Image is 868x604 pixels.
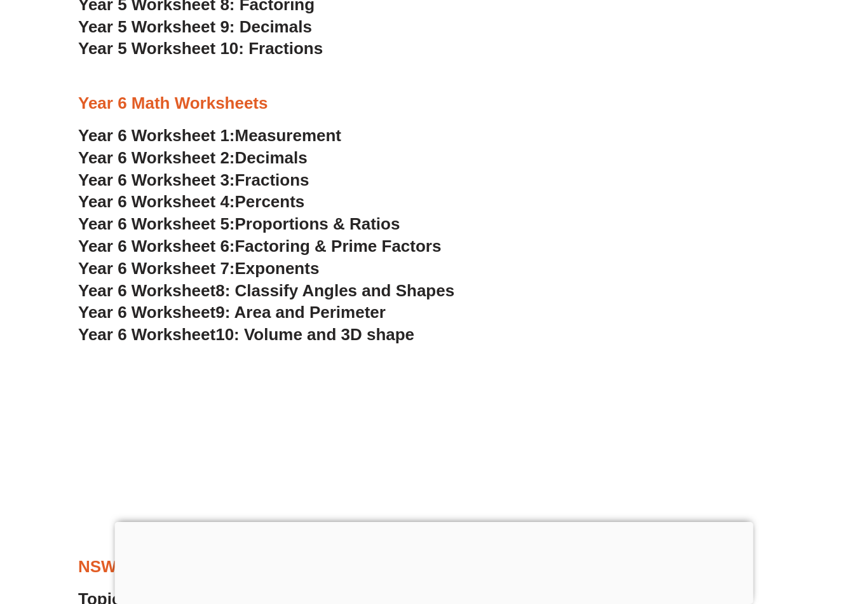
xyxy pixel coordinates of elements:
a: Year 6 Worksheet9: Area and Perimeter [78,303,386,322]
span: Percents [235,192,305,211]
span: Year 6 Worksheet [78,325,215,344]
span: Year 6 Worksheet 2: [78,148,235,167]
span: Fractions [235,170,309,189]
a: Year 6 Worksheet8: Classify Angles and Shapes [78,281,454,300]
span: Year 6 Worksheet 7: [78,259,235,278]
span: 10: Volume and 3D shape [215,325,414,344]
span: Exponents [235,259,320,278]
span: Proportions & Ratios [235,214,400,233]
a: Year 6 Worksheet 3:Fractions [78,170,309,189]
span: Factoring & Prime Factors [235,237,442,256]
h3: NSW Selective High Schools Practice Worksheets [78,556,790,578]
a: Year 6 Worksheet 2:Decimals [78,148,308,167]
a: Year 5 Worksheet 10: Fractions [78,39,323,58]
span: Measurement [235,126,342,145]
iframe: Chat Widget [650,460,868,604]
h3: Year 6 Math Worksheets [78,93,790,114]
a: Year 6 Worksheet 1:Measurement [78,126,341,145]
span: Year 6 Worksheet [78,303,215,322]
span: Year 6 Worksheet [78,281,215,300]
span: 9: Area and Perimeter [215,303,386,322]
a: Year 6 Worksheet 7:Exponents [78,259,319,278]
a: Year 6 Worksheet 5:Proportions & Ratios [78,214,400,233]
a: Year 6 Worksheet 6:Factoring & Prime Factors [78,237,441,256]
span: Decimals [235,148,308,167]
a: Year 6 Worksheet 4:Percents [78,192,304,211]
span: Year 6 Worksheet 6: [78,237,235,256]
span: Year 6 Worksheet 3: [78,170,235,189]
span: Year 6 Worksheet 4: [78,192,235,211]
iframe: Advertisement [53,359,815,537]
a: Year 5 Worksheet 9: Decimals [78,17,312,36]
a: Year 6 Worksheet10: Volume and 3D shape [78,325,414,344]
span: Year 6 Worksheet 1: [78,126,235,145]
span: Year 6 Worksheet 5: [78,214,235,233]
span: 8: Classify Angles and Shapes [215,281,454,300]
iframe: Advertisement [115,522,754,601]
